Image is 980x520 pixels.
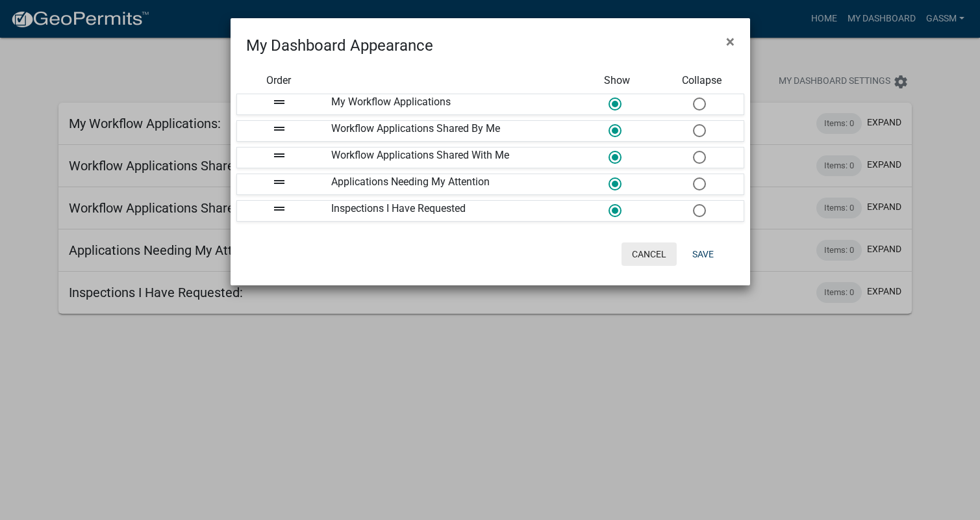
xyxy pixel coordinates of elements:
div: Collapse [659,73,744,88]
i: drag_handle [271,94,287,110]
div: Workflow Applications Shared By Me [321,121,575,141]
div: Order [236,73,321,88]
div: Inspections I Have Requested [321,201,575,221]
div: Workflow Applications Shared With Me [321,148,575,168]
div: Show [575,73,659,88]
div: My Workflow Applications [321,94,575,114]
button: Save [682,242,724,266]
button: Cancel [622,242,677,266]
i: drag_handle [271,174,287,190]
button: Close [716,23,745,60]
i: drag_handle [271,201,287,216]
div: Applications Needing My Attention [321,174,575,194]
i: drag_handle [271,121,287,136]
span: × [726,32,735,51]
h4: My Dashboard Appearance [246,34,433,57]
i: drag_handle [271,148,287,163]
